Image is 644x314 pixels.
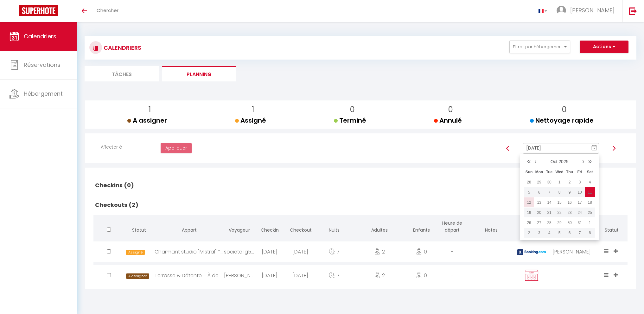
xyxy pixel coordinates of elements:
[240,104,266,116] p: 1
[224,265,254,286] div: [PERSON_NAME]
[127,116,167,125] span: A assigner
[254,241,285,262] div: [DATE]
[534,177,544,187] td: Sep 29, 2025
[517,249,546,255] img: booking2.png
[224,215,254,240] th: Voyageur
[285,241,316,262] div: [DATE]
[155,241,224,262] div: Charmant studio "Mistral" *Ascenseur *Centre-ville
[182,227,197,233] span: Appart
[554,208,564,218] td: Oct 22, 2025
[524,218,534,228] td: Oct 26, 2025
[235,116,266,125] span: Assigné
[224,241,254,262] div: societe lg5 acterim
[596,215,628,240] th: Statut
[534,218,544,228] td: Oct 27, 2025
[406,265,437,286] div: 0
[547,241,596,262] div: [PERSON_NAME]
[523,143,599,154] input: Select Date
[161,143,192,154] button: Appliquer
[554,167,564,177] th: Wed
[353,241,406,262] div: 2
[132,104,167,116] p: 1
[85,66,159,81] li: Tâches
[406,215,437,240] th: Enfants
[611,146,616,151] img: arrow-right3.svg
[554,177,564,187] td: Oct 01, 2025
[530,116,594,125] span: Nettoyage rapide
[467,215,515,240] th: Notes
[544,177,554,187] td: Sep 30, 2025
[544,208,554,218] td: Oct 21, 2025
[102,41,141,55] h3: CALENDRIERS
[554,197,564,208] td: Oct 15, 2025
[534,197,544,208] td: Oct 13, 2025
[505,146,510,151] img: arrow-left3.svg
[564,228,575,238] td: Nov 06, 2025
[544,167,554,177] th: Tue
[564,167,575,177] th: Thu
[564,208,575,218] td: Oct 23, 2025
[558,159,568,164] a: 2025
[585,187,595,197] td: Oct 11, 2025
[586,156,594,166] a: »
[585,197,595,208] td: Oct 18, 2025
[24,90,63,98] span: Hébergement
[162,66,236,81] li: Planning
[406,241,437,262] div: 0
[534,208,544,218] td: Oct 20, 2025
[554,187,564,197] td: Oct 08, 2025
[353,215,406,240] th: Adultes
[316,265,353,286] div: 7
[334,116,366,125] span: Terminé
[132,227,146,233] span: Statut
[575,197,585,208] td: Oct 17, 2025
[585,208,595,218] td: Oct 25, 2025
[524,208,534,218] td: Oct 19, 2025
[554,218,564,228] td: Oct 29, 2025
[434,116,462,125] span: Annulé
[575,208,585,218] td: Oct 24, 2025
[575,228,585,238] td: Nov 07, 2025
[585,177,595,187] td: Oct 04, 2025
[24,32,56,40] span: Calendriers
[585,228,595,238] td: Nov 08, 2025
[509,41,570,53] button: Filtrer par hébergement
[155,265,224,286] div: Terrasse & Détente – À deux pas des Thermes - Piscine partagée
[515,215,547,240] th: Plateforme
[254,265,285,286] div: [DATE]
[126,250,144,255] span: Assigné
[544,197,554,208] td: Oct 14, 2025
[585,218,595,228] td: Nov 01, 2025
[439,104,462,116] p: 0
[525,156,532,166] a: «
[544,228,554,238] td: Nov 04, 2025
[353,265,406,286] div: 2
[564,187,575,197] td: Oct 09, 2025
[629,7,637,15] img: logout
[544,187,554,197] td: Oct 07, 2025
[524,269,539,281] img: rent.png
[557,6,566,15] img: ...
[544,218,554,228] td: Oct 28, 2025
[285,265,316,286] div: [DATE]
[93,195,628,215] h2: Checkouts (2)
[97,7,118,14] span: Chercher
[532,156,539,166] a: ‹
[575,177,585,187] td: Oct 03, 2025
[564,197,575,208] td: Oct 16, 2025
[534,167,544,177] th: Mon
[126,273,149,279] span: A assigner
[551,159,558,164] a: Oct
[316,215,353,240] th: Nuits
[285,215,316,240] th: Checkout
[535,104,594,116] p: 0
[575,167,585,177] th: Fri
[570,6,615,14] span: [PERSON_NAME]
[575,218,585,228] td: Oct 31, 2025
[534,228,544,238] td: Nov 03, 2025
[564,177,575,187] td: Oct 02, 2025
[24,61,61,69] span: Réservations
[339,104,366,116] p: 0
[554,228,564,238] td: Nov 05, 2025
[437,265,467,286] div: -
